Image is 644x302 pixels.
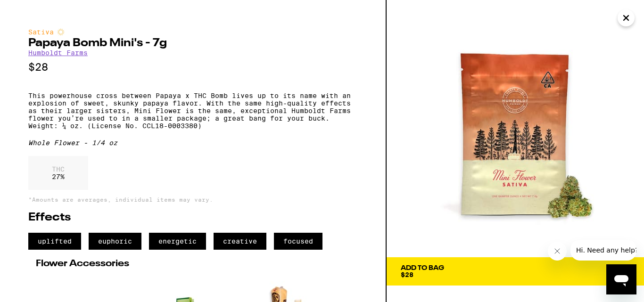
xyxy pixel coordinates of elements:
p: THC [52,165,65,173]
span: uplifted [28,233,81,250]
p: *Amounts are averages, individual items may vary. [28,196,357,203]
button: Close [618,9,635,26]
h2: Papaya Bomb Mini's - 7g [28,38,357,49]
p: This powerhouse cross between Papaya x THC Bomb lives up to its name with an explosion of sweet, ... [28,92,357,130]
button: Add To Bag$28 [387,257,644,286]
div: Whole Flower - 1/4 oz [28,139,357,147]
span: euphoric [89,233,141,250]
iframe: Message from company [570,240,636,261]
span: energetic [149,233,206,250]
div: Add To Bag [401,265,444,271]
div: 27 % [28,156,88,190]
img: sativaColor.svg [57,28,65,36]
span: focused [274,233,322,250]
h2: Effects [28,212,357,223]
iframe: Button to launch messaging window [606,264,636,294]
span: $28 [401,271,413,278]
h2: Flower Accessories [36,259,350,269]
span: creative [214,233,266,250]
iframe: Close message [548,242,567,261]
span: Hi. Need any help? [6,7,68,14]
a: Humboldt Farms [28,49,88,57]
p: $28 [28,61,357,73]
div: Sativa [28,28,357,36]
